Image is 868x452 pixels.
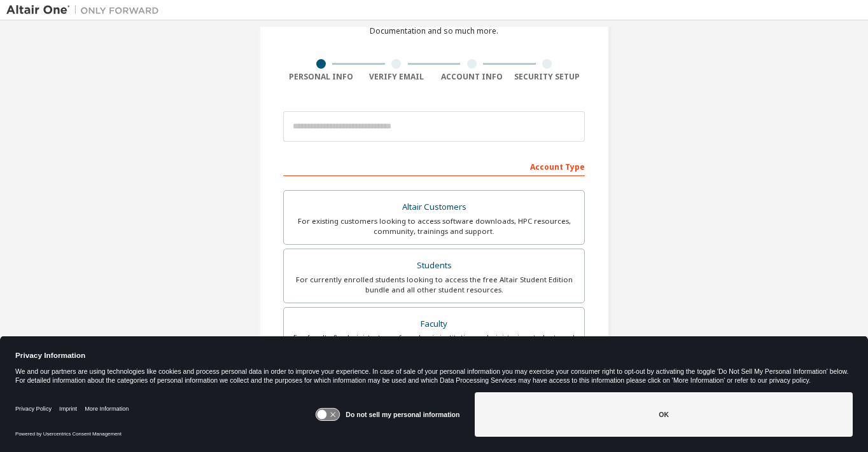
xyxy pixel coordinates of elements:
div: Account Type [283,156,585,176]
div: Faculty [291,315,577,333]
div: For existing customers looking to access software downloads, HPC resources, community, trainings ... [291,216,577,236]
div: Security Setup [510,72,585,82]
div: Verify Email [359,72,435,82]
img: Altair One [6,4,165,17]
div: For currently enrolled students looking to access the free Altair Student Edition bundle and all ... [291,275,577,295]
div: Altair Customers [291,198,577,216]
div: Account Info [434,72,510,82]
div: Students [291,257,577,275]
div: For faculty & administrators of academic institutions administering students and accessing softwa... [291,332,577,353]
div: Personal Info [283,72,359,82]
